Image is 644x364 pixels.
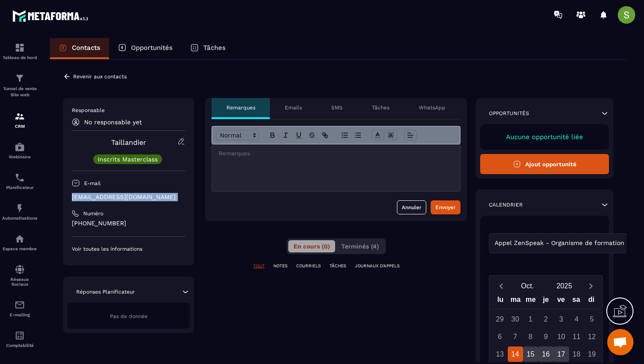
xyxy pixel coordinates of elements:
[285,104,302,111] p: Emails
[76,288,135,295] p: Réponses Planificateur
[584,294,599,309] div: di
[626,238,633,248] input: Search for option
[419,104,446,111] p: WhatsApp
[2,36,37,66] a: formationformationTableau de bord
[492,311,508,327] div: 29
[12,8,91,24] img: logo
[508,294,524,309] div: ma
[523,311,538,327] div: 1
[435,203,456,212] div: Envoyer
[480,154,609,174] button: Ajout opportunité
[493,280,509,292] button: Previous month
[14,42,25,53] img: formation
[14,172,25,183] img: scheduler
[554,346,569,362] div: 17
[14,73,25,84] img: formation
[431,200,460,214] button: Envoyer
[584,346,600,362] div: 19
[72,219,185,227] p: [PHONE_NUMBER]
[14,300,25,310] img: email
[523,294,538,309] div: me
[14,264,25,275] img: social-network
[538,346,554,362] div: 16
[288,240,335,252] button: En cours (0)
[569,329,584,344] div: 11
[14,234,25,244] img: automations
[2,66,37,105] a: formationformationTunnel de vente Site web
[83,210,103,217] p: Numéro
[2,324,37,354] a: accountantaccountantComptabilité
[253,263,265,269] p: TOUT
[538,311,554,327] div: 2
[584,311,600,327] div: 5
[203,44,226,52] p: Tâches
[294,243,330,250] span: En cours (0)
[492,238,626,248] span: Appel ZenSpeak - Organisme de formation
[546,278,583,294] button: Open years overlay
[397,200,426,214] button: Annuler
[508,329,523,344] div: 7
[50,38,109,59] a: Contacts
[181,38,234,59] a: Tâches
[355,263,400,269] p: JOURNAUX D'APPELS
[329,263,346,269] p: TÂCHES
[372,104,389,111] p: Tâches
[84,180,101,187] p: E-mail
[2,293,37,324] a: emailemailE-mailing
[508,311,523,327] div: 30
[508,346,523,362] div: 14
[14,330,25,341] img: accountant
[2,166,37,196] a: schedulerschedulerPlanificateur
[569,294,584,309] div: sa
[523,329,538,344] div: 8
[489,201,523,208] p: Calendrier
[131,44,173,52] p: Opportunités
[2,258,37,293] a: social-networksocial-networkRéseaux Sociaux
[84,119,142,126] p: No responsable yet
[607,329,633,355] div: Ouvrir le chat
[2,105,37,135] a: formationformationCRM
[2,124,37,129] p: CRM
[72,44,100,52] p: Contacts
[493,294,508,309] div: lu
[584,329,600,344] div: 12
[109,38,181,59] a: Opportunités
[111,138,146,147] a: Taillandier
[72,107,185,114] p: Responsable
[489,110,529,117] p: Opportunités
[553,294,569,309] div: ve
[554,329,569,344] div: 10
[14,203,25,213] img: automations
[554,311,569,327] div: 3
[523,346,538,362] div: 15
[2,55,37,60] p: Tableau de bord
[2,343,37,348] p: Comptabilité
[538,329,554,344] div: 9
[2,277,37,287] p: Réseaux Sociaux
[226,104,255,111] p: Remarques
[569,311,584,327] div: 4
[273,263,287,269] p: NOTES
[2,312,37,317] p: E-mailing
[341,243,379,250] span: Terminés (4)
[492,346,508,362] div: 13
[569,346,584,362] div: 18
[296,263,321,269] p: COURRIELS
[489,133,600,141] p: Aucune opportunité liée
[2,246,37,251] p: Espace membre
[110,313,148,319] span: Pas de donnée
[72,245,185,252] p: Voir toutes les informations
[2,154,37,159] p: Webinaire
[492,329,508,344] div: 6
[2,86,37,98] p: Tunnel de vente Site web
[73,73,127,80] p: Revenir aux contacts
[2,135,37,166] a: automationsautomationsWebinaire
[331,104,343,111] p: SMS
[98,156,158,162] p: Inscrits Masterclass
[14,111,25,122] img: formation
[583,280,599,292] button: Next month
[72,193,185,201] p: [EMAIL_ADDRESS][DOMAIN_NAME]
[538,294,554,309] div: je
[2,216,37,220] p: Automatisations
[2,227,37,258] a: automationsautomationsEspace membre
